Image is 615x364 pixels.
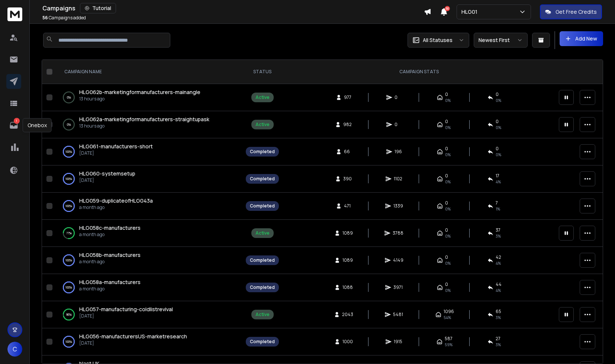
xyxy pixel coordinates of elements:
div: Active [255,94,270,100]
span: 0 [395,122,402,128]
span: 56 [42,15,48,21]
p: 0 % [67,121,71,128]
div: Completed [250,203,275,209]
span: 0 [445,254,448,260]
a: HLG061-manufacturers-short [79,143,153,150]
span: 0% [445,287,451,293]
span: 0% [445,179,451,185]
span: 0 [496,146,499,152]
p: 100 % [65,148,72,155]
button: C [7,342,22,357]
span: 3788 [393,230,403,236]
span: 1102 [394,176,402,182]
span: 27 [496,336,500,342]
span: HLG058b-manufacturers [79,251,141,258]
a: HLG058c-manufacturers [79,224,141,232]
span: 587 [445,336,453,342]
span: 0% [496,125,501,131]
div: Active [255,122,270,128]
span: 0% [445,97,451,103]
span: 982 [343,122,352,128]
div: Campaigns [42,3,424,13]
span: 0 [496,91,499,97]
span: 4149 [393,257,403,263]
p: a month ago [79,259,141,265]
span: 0 [445,227,448,233]
span: 0 [445,146,448,152]
span: 1915 [394,339,402,345]
p: 1 [14,118,20,124]
th: STATUS [241,60,283,84]
span: 2043 [342,312,353,318]
span: 0% [445,233,451,239]
div: Active [255,230,270,236]
span: 66 [344,149,351,155]
span: 5481 [393,312,403,318]
span: 0% [445,125,451,131]
p: Get Free Credits [556,8,597,16]
td: 96%HLG057-manufacturing-coldlistrevival[DATE] [55,301,241,328]
a: HLG060-systemsetup [79,170,135,177]
span: 0% [445,206,451,212]
span: HLG059-duplicateofHLG043a [79,197,153,204]
span: 1088 [342,284,353,290]
th: CAMPAIGN STATS [283,60,554,84]
span: 0 [445,91,448,97]
p: a month ago [79,286,141,292]
td: 0%HLG062b-marketingformanufacturers-mainangle13 hours ago [55,84,241,111]
a: HLG056-manufacturersUS-marketresearch [79,333,187,340]
td: 100%HLG059-duplicateofHLG043aa month ago [55,193,241,220]
button: Tutorial [80,3,116,13]
button: Add New [560,31,603,46]
span: 1339 [393,203,403,209]
span: 50 [445,6,450,11]
p: a month ago [79,232,141,238]
span: 390 [343,176,352,182]
span: 42 [496,254,501,260]
a: HLG057-manufacturing-coldlistrevival [79,306,173,313]
div: Completed [250,176,275,182]
p: 100 % [65,257,72,264]
span: 3971 [393,284,403,290]
span: 4 % [496,287,501,293]
p: [DATE] [79,177,135,183]
span: 44 [496,281,502,287]
span: 0 [445,200,448,206]
span: 0 [445,119,448,125]
td: 100%HLG061-manufacturers-short[DATE] [55,138,241,165]
span: 1096 [444,309,454,315]
div: Completed [250,284,275,290]
span: 7 [496,200,498,206]
td: 100%HLG058a-manufacturersa month ago [55,274,241,301]
span: 1 % [496,206,500,212]
p: 100 % [65,338,72,345]
div: Onebox [23,118,52,132]
p: 77 % [66,229,72,237]
a: HLG059-duplicateofHLG043a [79,197,153,204]
span: 977 [344,94,351,100]
span: 3 % [496,233,501,239]
div: Completed [250,149,275,155]
span: 1089 [342,257,353,263]
td: 77%HLG058c-manufacturersa month ago [55,220,241,247]
span: 196 [395,149,402,155]
p: HLG01 [461,8,480,16]
a: HLG062b-marketingformanufacturers-mainangle [79,88,200,96]
p: 0 % [67,94,71,101]
td: 100%HLG058b-manufacturersa month ago [55,247,241,274]
span: HLG062b-marketingformanufacturers-mainangle [79,88,200,96]
button: Get Free Credits [540,4,602,19]
p: All Statuses [423,36,453,44]
p: 100 % [65,175,72,183]
a: HLG058b-manufacturers [79,251,141,259]
p: 13 hours ago [79,123,209,129]
p: [DATE] [79,150,153,156]
td: 100%HLG056-manufacturersUS-marketresearch[DATE] [55,328,241,355]
span: 4 % [496,179,501,185]
a: HLG058a-manufacturers [79,278,141,286]
span: 3 % [496,315,501,320]
span: HLG058a-manufacturers [79,278,141,286]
